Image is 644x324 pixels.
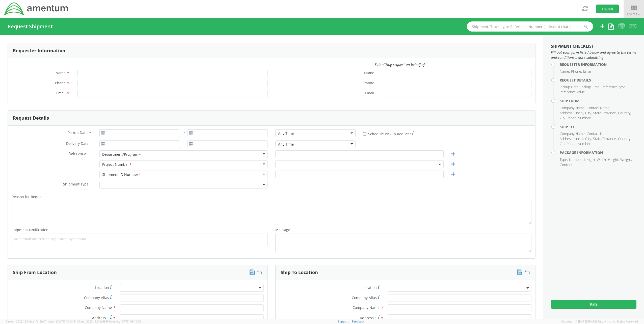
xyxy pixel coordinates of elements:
[587,105,610,111] li: Contact Name
[352,319,364,323] a: Feedback
[363,130,414,137] label: Schedule Pickup Request
[560,116,565,121] li: Zip
[585,136,592,141] li: City
[587,131,610,136] li: Contact Name
[560,162,573,167] li: Content
[92,315,109,320] span: Address 1
[68,130,88,135] span: Pickup Date
[12,194,45,199] span: Reason for Request
[4,2,69,16] img: dyn-intl-logo-049831509241104b2a82.png
[583,69,592,74] li: Email
[627,12,640,16] span: Forms
[365,91,374,96] span: Email
[637,12,640,16] span: ▼
[560,69,570,74] li: Name
[84,295,109,300] span: Company Alias
[569,157,583,162] li: Number
[571,69,582,74] li: Phone
[593,136,617,141] li: State/Province
[560,111,584,116] li: Address Line 1
[102,152,142,157] div: Department/Program
[596,5,619,13] button: Logout
[102,172,142,177] div: Shipment ID Number
[560,157,568,162] li: Type
[13,116,49,121] h3: Request Details
[364,70,374,76] span: Name
[593,111,617,116] li: State/Province
[581,85,600,90] li: Pickup Time
[13,270,57,275] h3: Ship From Location
[618,136,631,141] li: Country
[560,78,636,82] h4: Request Details
[275,227,290,232] span: Message
[56,91,66,95] span: Email
[585,111,592,116] li: City
[560,151,636,154] h4: Package Information
[338,319,349,323] a: Support
[63,182,89,187] span: Shipment Type
[363,132,366,136] input: Schedule Pickup Request
[618,111,631,116] li: Country
[560,141,565,146] li: Zip
[353,305,380,310] span: Company Name
[560,105,585,111] li: Company Name
[561,319,638,323] span: Copyright © [DATE]-[DATE] Agistix Inc., All Rights Reserved
[560,90,585,95] li: Reference value
[77,319,141,323] span: Client: 2025.18.0-0e69584
[567,141,591,146] li: Phone Number
[551,50,636,60] span: Fill out each form listed below and agree to the terms and conditions before submitting
[375,62,425,67] i: Submitting request on behalf of
[13,48,65,53] h3: Requester Information
[608,157,619,162] li: Height
[8,24,53,29] h4: Request Shipment
[56,70,66,75] span: Name
[551,44,636,49] h3: Shipment Checklist
[363,285,377,290] span: Location
[278,131,294,136] div: Any Time
[560,131,585,136] li: Company Name
[352,295,377,300] span: Company Alias
[110,319,141,323] span: master, [DATE] 08:10:29
[278,142,294,147] div: Any Time
[364,80,374,86] span: Phone
[551,300,636,309] button: Rate
[560,99,636,103] h4: Ship From
[55,80,66,85] span: Phone
[560,63,636,66] h4: Requester Information
[6,319,76,323] span: Server: 2025.18.0-daa1fe12ee7
[560,125,636,129] h4: Ship To
[102,162,132,167] div: Project Number
[360,315,377,320] span: Address 1
[46,319,76,323] span: master, [DATE] 10:04:51
[95,285,109,290] span: Location
[584,157,596,162] li: Length
[567,116,591,121] li: Phone Number
[597,157,607,162] li: Width
[620,157,632,162] li: Weight
[602,85,626,90] li: Reference type
[66,141,89,147] span: Delivery Date
[560,136,584,141] li: Address Line 1
[69,151,88,156] span: References
[14,236,265,241] span: Add email addresses separated by comma
[281,270,318,275] h3: Ship To Location
[467,21,593,32] input: Shipment, Tracking or Reference Number (at least 4 chars)
[85,305,112,310] span: Company Name
[560,85,579,90] li: Pickup Date
[12,227,48,232] span: Shipment Notification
